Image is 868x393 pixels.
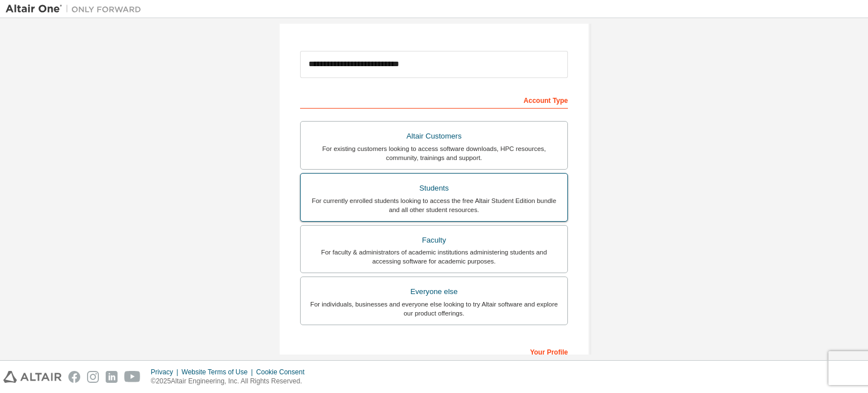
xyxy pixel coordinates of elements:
[307,196,561,214] div: For currently enrolled students looking to access the free Altair Student Edition bundle and all ...
[307,248,561,266] div: For faculty & administrators of academic institutions administering students and accessing softwa...
[300,342,568,360] div: Your Profile
[307,128,561,144] div: Altair Customers
[307,144,561,162] div: For existing customers looking to access software downloads, HPC resources, community, trainings ...
[307,284,561,300] div: Everyone else
[300,90,568,109] div: Account Type
[256,368,311,377] div: Cookie Consent
[307,180,561,196] div: Students
[87,371,99,383] img: instagram.svg
[106,371,118,383] img: linkedin.svg
[307,232,561,248] div: Faculty
[124,371,141,383] img: youtube.svg
[6,3,147,15] img: Altair One
[151,368,181,377] div: Privacy
[181,368,256,377] div: Website Terms of Use
[68,371,80,383] img: facebook.svg
[307,300,561,318] div: For individuals, businesses and everyone else looking to try Altair software and explore our prod...
[151,377,311,386] p: © 2025 Altair Engineering, Inc. All Rights Reserved.
[3,371,62,383] img: altair_logo.svg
